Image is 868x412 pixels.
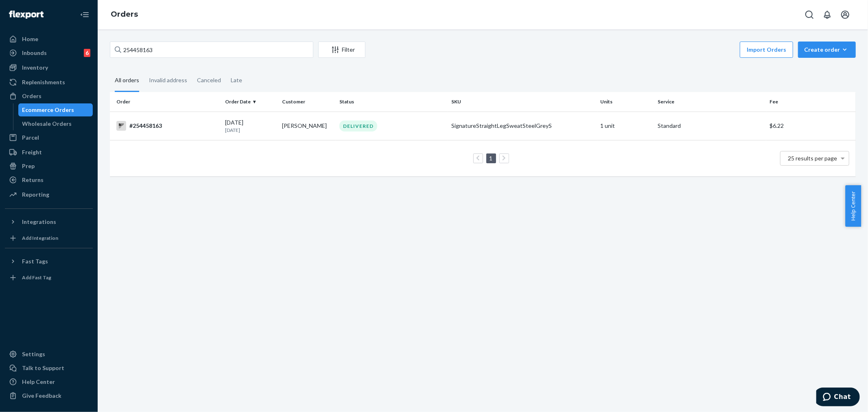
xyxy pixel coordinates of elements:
button: Close Navigation [77,7,93,23]
div: Ecommerce Orders [22,106,74,114]
th: SKU [448,92,597,112]
th: Fee [766,92,856,112]
div: DELIVERED [339,121,377,131]
button: Create order [798,42,856,58]
div: Settings [22,350,45,358]
a: Add Integration [5,232,93,245]
div: Add Fast Tag [22,274,51,281]
div: Parcel [22,134,39,142]
th: Status [336,92,448,112]
p: Standard [658,122,763,130]
div: Invalid address [149,70,187,91]
div: Fast Tags [22,257,48,265]
input: Search orders [110,42,313,58]
div: Inventory [22,64,48,72]
button: Fast Tags [5,255,93,268]
ol: breadcrumbs [104,3,144,26]
td: $6.22 [766,112,856,140]
div: Late [231,70,242,91]
a: Page 1 is your current page [488,155,494,162]
div: Canceled [197,70,221,91]
a: Orders [111,10,138,19]
button: Open account menu [837,7,853,23]
div: [DATE] [225,118,276,134]
button: Open Search Box [801,7,818,23]
button: Give Feedback [5,389,93,402]
div: Replenishments [22,78,65,86]
a: Ecommerce Orders [18,103,93,116]
div: Reporting [22,191,49,199]
div: Add Integration [22,234,58,241]
div: Filter [319,46,365,54]
div: #254458163 [116,121,219,131]
div: 6 [84,49,90,57]
div: Give Feedback [22,392,61,400]
button: Import Orders [740,42,793,58]
div: Create order [804,46,850,54]
a: Prep [5,160,93,173]
div: Orders [22,92,42,100]
th: Units [597,92,655,112]
span: 25 results per page [788,155,837,162]
div: Talk to Support [22,364,64,372]
a: Settings [5,348,93,361]
div: Help Center [22,378,55,386]
div: Integrations [22,218,56,226]
a: Inbounds6 [5,46,93,59]
div: All orders [115,70,139,92]
a: Home [5,33,93,46]
button: Integrations [5,215,93,228]
div: Returns [22,176,44,184]
a: Orders [5,90,93,103]
td: 1 unit [597,112,655,140]
button: Help Center [845,185,861,227]
a: Inventory [5,61,93,74]
iframe: Opens a widget where you can chat to one of our agents [816,388,860,408]
a: Returns [5,173,93,186]
th: Order [110,92,222,112]
a: Reporting [5,188,93,201]
div: Inbounds [22,49,47,57]
div: Freight [22,148,42,156]
div: Home [22,35,38,43]
a: Replenishments [5,76,93,89]
div: Prep [22,162,35,170]
a: Parcel [5,131,93,144]
p: [DATE] [225,127,276,134]
div: SignatureStraightLegSweatSteelGreyS [451,122,594,130]
th: Service [654,92,766,112]
img: Flexport logo [9,11,44,19]
a: Freight [5,146,93,159]
div: Wholesale Orders [22,120,72,128]
a: Help Center [5,375,93,388]
button: Filter [318,42,365,58]
div: Customer [282,98,333,105]
a: Add Fast Tag [5,271,93,284]
a: Wholesale Orders [18,117,93,130]
button: Talk to Support [5,362,93,375]
td: [PERSON_NAME] [279,112,336,140]
th: Order Date [222,92,279,112]
button: Open notifications [819,7,835,23]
